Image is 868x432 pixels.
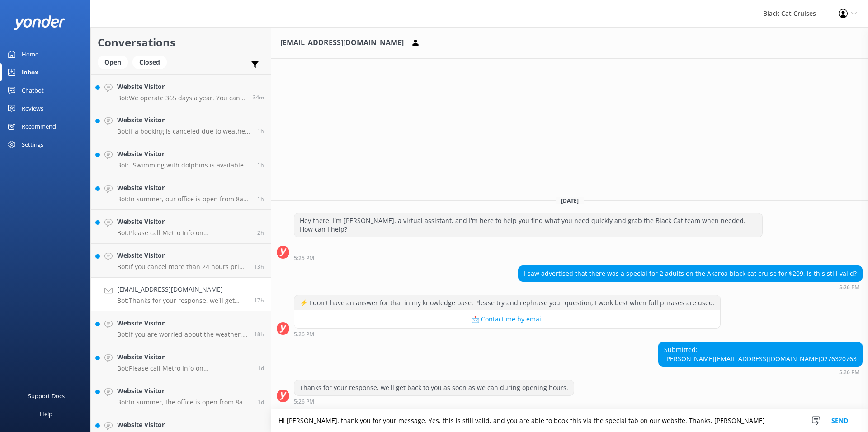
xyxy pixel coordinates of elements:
div: Closed [132,56,167,69]
div: ⚡ I don't have an answer for that in my knowledge base. Please try and rephrase your question, I ... [294,295,720,311]
div: Recommend [22,117,56,135]
span: Oct 04 2025 08:46pm (UTC +13:00) Pacific/Auckland [254,263,264,270]
div: Open [98,56,128,69]
button: 📩 Contact me by email [294,310,720,328]
h4: Website Visitor [117,115,250,125]
div: Home [22,45,38,63]
div: I saw advertised that there was a special for 2 adults on the Akaroa black cat cruise for $209, i... [519,266,862,281]
div: Reviews [22,99,43,117]
h2: Conversations [98,34,264,51]
div: Support Docs [28,387,65,405]
div: Oct 04 2025 05:26pm (UTC +13:00) Pacific/Auckland [294,331,721,337]
span: Oct 05 2025 09:04am (UTC +13:00) Pacific/Auckland [257,195,264,203]
h4: Website Visitor [117,217,250,227]
div: Oct 04 2025 05:26pm (UTC +13:00) Pacific/Auckland [658,369,863,375]
img: yonder-white-logo.png [14,15,66,30]
a: Website VisitorBot:Please call Metro Info on [PHONE_NUMBER] or check out the Diamond Harbour Ferr... [91,345,271,379]
h4: Website Visitor [117,352,251,362]
p: Bot: Thanks for your response, we'll get back to you as soon as we can during opening hours. [117,297,247,305]
a: [EMAIL_ADDRESS][DOMAIN_NAME]Bot:Thanks for your response, we'll get back to you as soon as we can... [91,278,271,311]
a: Website VisitorBot:If you are worried about the weather, you will need to talk to the team direct... [91,311,271,345]
span: Oct 04 2025 08:40am (UTC +13:00) Pacific/Auckland [258,398,264,406]
p: Bot: We operate 365 days a year. You can check live availability on our website: [URL][DOMAIN_NAME]. [117,94,246,102]
span: Oct 05 2025 09:26am (UTC +13:00) Pacific/Auckland [257,127,264,135]
div: Settings [22,135,43,153]
span: Oct 05 2025 09:22am (UTC +13:00) Pacific/Auckland [257,161,264,169]
p: Bot: If you cancel more than 24 hours prior to your trip, a full refund is provided. If you cance... [117,263,247,271]
p: Bot: If you are worried about the weather, you will need to talk to the team directly about the p... [117,330,247,339]
h4: Website Visitor [117,149,250,159]
strong: 5:25 PM [294,255,314,261]
h4: Website Visitor [117,183,250,193]
a: Website VisitorBot:We operate 365 days a year. You can check live availability on our website: [U... [91,74,271,108]
strong: 5:26 PM [294,332,314,337]
div: Inbox [22,63,38,81]
p: Bot: If a booking is canceled due to weather, you will be notified by phone and email. If you hav... [117,127,250,135]
p: Bot: Please call Metro Info on [PHONE_NUMBER] or check out our Diamond Harbour Ferry Facebook pag... [117,229,250,237]
a: Website VisitorBot:In summer, our office is open from 8am to 6pm, and in winter, our shop is open... [91,176,271,210]
h4: Website Visitor [117,82,246,92]
span: Oct 05 2025 10:03am (UTC +13:00) Pacific/Auckland [253,93,264,101]
div: Oct 04 2025 05:25pm (UTC +13:00) Pacific/Auckland [294,255,763,261]
a: Website VisitorBot:If you cancel more than 24 hours prior to your trip, a full refund is provided... [91,244,271,278]
h3: [EMAIL_ADDRESS][DOMAIN_NAME] [280,37,404,49]
div: Oct 04 2025 05:26pm (UTC +13:00) Pacific/Auckland [294,398,574,404]
div: Hey there! I'm [PERSON_NAME], a virtual assistant, and I'm here to help you find what you need qu... [294,213,762,237]
a: Website VisitorBot:- Swimming with dolphins is available for children [DEMOGRAPHIC_DATA] and over... [91,142,271,176]
a: Website VisitorBot:In summer, the office is open from 8am to 6pm, and in winter, it is open from ... [91,379,271,413]
strong: 5:26 PM [839,285,859,290]
strong: 5:26 PM [294,399,314,404]
div: Submitted: [PERSON_NAME] 0276320763 [659,342,862,366]
span: Oct 05 2025 08:19am (UTC +13:00) Pacific/Auckland [257,229,264,237]
a: Open [98,57,132,67]
p: Bot: In summer, the office is open from 8am to 6pm, and in winter, it is open from 9am to 5pm. Th... [117,398,251,406]
div: Help [40,405,52,423]
p: Bot: In summer, our office is open from 8am to 6pm, and in winter, our shop is open from 9am to 5... [117,195,250,203]
a: Closed [132,57,171,67]
h4: Website Visitor [117,318,247,328]
div: Chatbot [22,81,44,99]
a: Website VisitorBot:Please call Metro Info on [PHONE_NUMBER] or check out our Diamond Harbour Ferr... [91,210,271,244]
strong: 5:26 PM [839,370,859,375]
button: Send [823,409,857,432]
span: [DATE] [556,197,584,204]
a: Website VisitorBot:If a booking is canceled due to weather, you will be notified by phone and ema... [91,108,271,142]
textarea: HI [PERSON_NAME], thank you for your message. Yes, this is still valid, and you are able to book ... [271,409,868,432]
h4: Website Visitor [117,386,251,396]
h4: Website Visitor [117,251,247,260]
h4: [EMAIL_ADDRESS][DOMAIN_NAME] [117,284,247,294]
span: Oct 04 2025 05:26pm (UTC +13:00) Pacific/Auckland [254,297,264,304]
p: Bot: Please call Metro Info on [PHONE_NUMBER] or check out the Diamond Harbour Ferry Facebook pag... [117,364,251,372]
span: Oct 04 2025 04:26pm (UTC +13:00) Pacific/Auckland [254,330,264,338]
div: Thanks for your response, we'll get back to you as soon as we can during opening hours. [294,380,574,395]
a: [EMAIL_ADDRESS][DOMAIN_NAME] [715,354,821,363]
span: Oct 04 2025 09:18am (UTC +13:00) Pacific/Auckland [258,364,264,372]
p: Bot: - Swimming with dolphins is available for children [DEMOGRAPHIC_DATA] and over. - For younge... [117,161,250,169]
h4: Website Visitor [117,420,251,430]
div: Oct 04 2025 05:26pm (UTC +13:00) Pacific/Auckland [518,284,863,290]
